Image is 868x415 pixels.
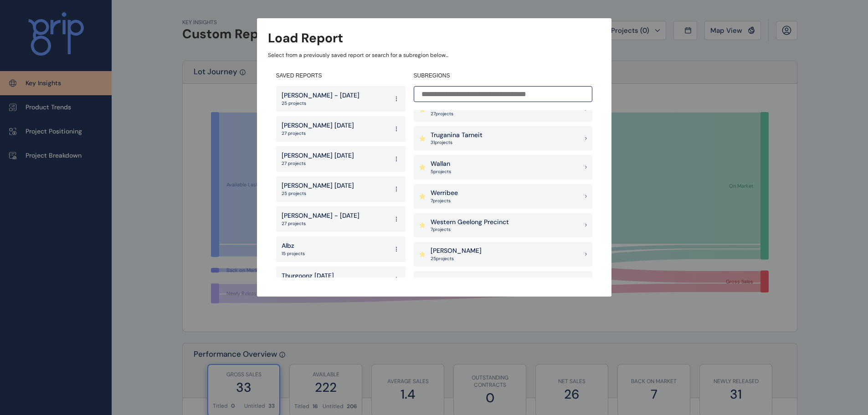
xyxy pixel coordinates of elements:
p: 27 projects [282,160,354,167]
p: [PERSON_NAME] [431,246,482,256]
p: 25 projects [282,190,354,197]
p: Select from a previously saved report or search for a subregion below... [268,51,601,59]
p: Werribee [431,189,458,198]
h3: Load Report [268,29,343,47]
p: 25 project s [431,256,482,262]
p: 27 projects [282,130,354,137]
p: 7 project s [431,198,458,204]
p: [PERSON_NAME] [DATE] [282,121,354,130]
p: 27 project s [431,111,496,117]
p: 27 projects [282,220,360,227]
p: Thurgoonz [DATE] [282,272,334,281]
h4: SAVED REPORTS [276,72,406,80]
p: Wallan [431,159,451,169]
p: [PERSON_NAME] - [DATE] [282,91,360,100]
p: 25 projects [282,100,360,107]
p: Western Geelong Precinct [431,218,509,227]
p: [PERSON_NAME] - [DATE] [282,211,360,220]
p: [PERSON_NAME] [DATE] [282,151,354,160]
p: Yarrawonga [431,276,465,285]
p: 31 project s [431,139,483,146]
p: 15 projects [282,251,305,257]
p: 7 project s [431,226,509,233]
p: 5 project s [431,169,451,175]
p: [PERSON_NAME] [DATE] [282,181,354,190]
p: Truganina Tarneit [431,131,483,140]
p: Albz [282,241,305,251]
h4: SUBREGIONS [414,72,592,80]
